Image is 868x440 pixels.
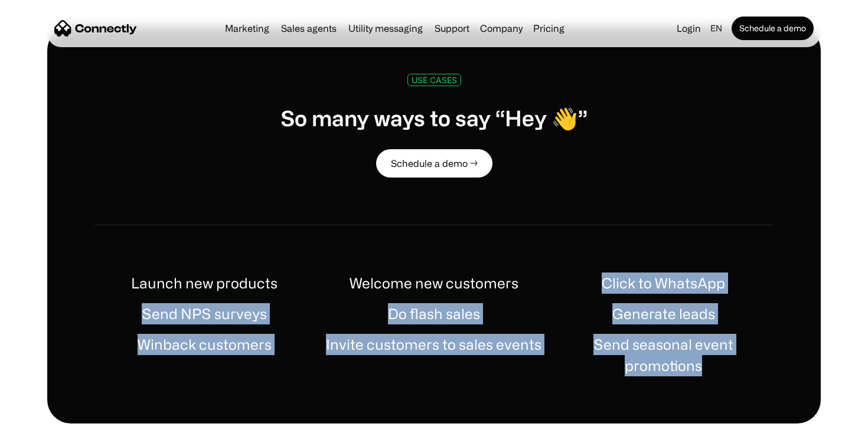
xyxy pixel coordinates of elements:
a: главная страница [54,19,137,37]
h1: Generate leads [612,303,715,324]
a: Utility messaging [344,24,428,33]
div: Company [477,20,526,37]
div: en [706,20,729,37]
a: Schedule a demo → [376,149,492,178]
div: en [710,20,722,37]
ul: Список языков [24,419,71,436]
a: Marketing [220,24,274,33]
div: USE CASES [412,75,457,84]
h1: Click to WhatsApp [602,272,725,294]
a: Schedule a demo [732,17,814,40]
h1: Send seasonal event promotions [553,334,774,376]
h1: Invite customers to sales events [326,334,541,355]
a: Pricing [528,24,569,33]
h1: So many ways to say “Hey 👋” [280,105,588,130]
h1: Do flash sales [388,303,480,324]
h1: Send NPS surveys [142,303,267,324]
h1: Welcome new customers [350,272,518,294]
h1: Launch new products [131,272,278,294]
h1: Winback customers [138,334,272,355]
aside: Выбранный язык: английский [12,418,71,436]
div: Company [480,20,523,37]
a: Support [430,24,474,33]
a: Sales agents [276,24,341,33]
a: Login [672,20,706,37]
